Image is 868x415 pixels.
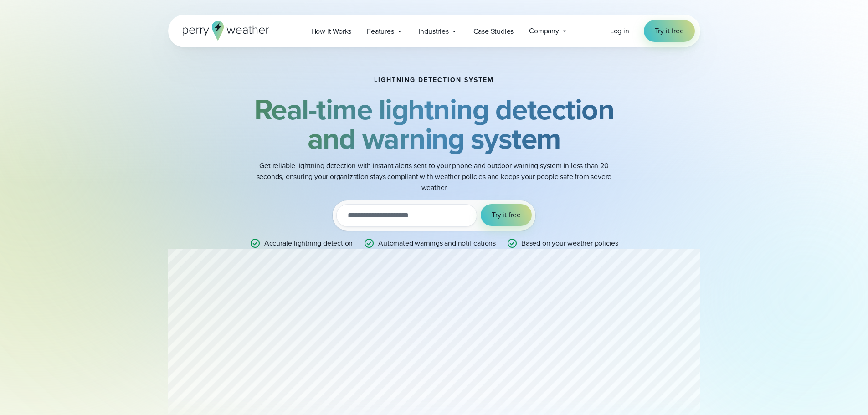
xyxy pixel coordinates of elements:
span: Try it free [655,26,684,36]
span: Features [367,26,394,37]
span: Industries [419,26,449,37]
span: Company [529,26,559,36]
h1: Lightning detection system [374,77,494,84]
button: Try it free [481,204,532,226]
a: Case Studies [466,22,522,41]
a: Try it free [644,20,695,42]
strong: Real-time lightning detection and warning system [254,88,614,160]
span: How it Works [311,26,352,37]
span: Try it free [492,210,521,220]
span: Case Studies [473,26,514,37]
a: Log in [610,26,629,36]
p: Get reliable lightning detection with instant alerts sent to your phone and outdoor warning syste... [252,160,616,193]
p: Automated warnings and notifications [378,238,496,249]
a: How it Works [303,22,360,41]
p: Based on your weather policies [521,238,618,249]
p: Accurate lightning detection [264,238,353,249]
